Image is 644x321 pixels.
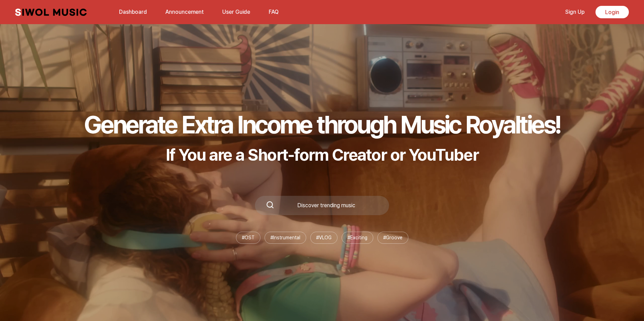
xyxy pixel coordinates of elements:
[115,4,151,19] a: Dashboard
[236,232,260,244] li: # OST
[161,4,208,19] a: Announcement
[274,203,378,208] div: Discover trending music
[310,232,337,244] li: # VLOG
[84,145,560,165] p: If You are a Short-form Creator or YouTuber
[218,4,254,19] a: User Guide
[265,4,283,20] button: FAQ
[265,232,306,244] li: # Instrumental
[561,4,589,19] a: Sign Up
[84,110,560,139] h1: Generate Extra Income through Music Royalties!
[377,232,408,244] li: # Groove
[342,232,373,244] li: # Exciting
[595,6,629,18] a: Login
